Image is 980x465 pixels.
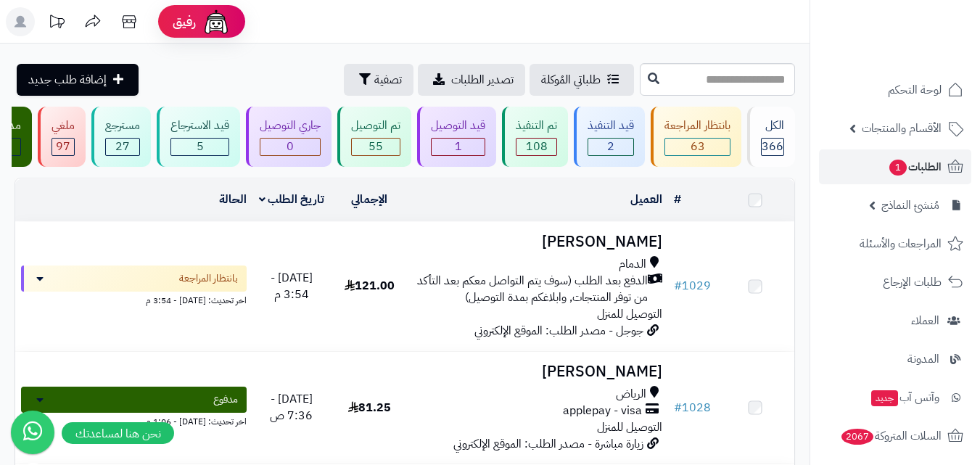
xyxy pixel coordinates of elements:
[674,191,681,208] a: #
[888,80,942,100] span: لوحة التحكم
[368,138,383,155] span: 55
[414,234,662,250] h3: [PERSON_NAME]
[270,390,313,424] span: [DATE] - 7:36 ص
[173,13,196,30] span: رفيق
[414,273,648,306] span: الدفع بعد الطلب (سوف يتم التواصل معكم بعد التأكد من توفر المنتجات, وابلاغكم بمدة التوصيل)
[819,342,971,376] a: المدونة
[219,191,247,208] a: الحالة
[21,413,247,428] div: اخر تحديث: [DATE] - 1:06 م
[179,271,238,286] span: بانتظار المراجعة
[674,399,682,416] span: #
[154,107,243,167] a: قيد الاسترجاع 5
[819,226,971,261] a: المراجعات والأسئلة
[819,265,971,300] a: طلبات الإرجاع
[665,139,730,155] div: 63
[664,118,730,134] div: بانتظار المراجعة
[28,71,107,89] span: إضافة طلب جديد
[38,7,75,40] a: تحديثات المنصة
[888,157,942,177] span: الطلبات
[259,191,325,208] a: تاريخ الطلب
[819,419,971,453] a: السلات المتروكة2067
[431,118,485,134] div: قيد التوصيل
[907,349,939,369] span: المدونة
[271,269,313,303] span: [DATE] - 3:54 م
[352,139,400,155] div: 55
[870,387,939,408] span: وآتس آب
[56,138,70,155] span: 97
[516,118,557,134] div: تم التنفيذ
[260,118,321,134] div: جاري التوصيل
[883,272,942,292] span: طلبات الإرجاع
[616,386,646,403] span: الرياض
[88,107,154,167] a: مسترجع 27
[819,149,971,184] a: الطلبات1
[607,138,614,155] span: 2
[744,107,798,167] a: الكل366
[571,107,648,167] a: قيد التنفيذ 2
[597,419,662,436] span: التوصيل للمنزل
[35,107,88,167] a: ملغي 97
[351,191,387,208] a: الإجمالي
[418,64,525,96] a: تصدير الطلبات
[52,139,74,155] div: 97
[630,191,662,208] a: العميل
[674,399,711,416] a: #1028
[530,64,634,96] a: طلباتي المُوكلة
[106,139,139,155] div: 27
[499,107,571,167] a: تم التنفيذ 108
[105,118,140,134] div: مسترجع
[541,71,601,89] span: طلباتي المُوكلة
[334,107,414,167] a: تم التوصيل 55
[619,256,646,273] span: الدمام
[414,107,499,167] a: قيد التوصيل 1
[691,138,705,155] span: 63
[881,195,939,215] span: مُنشئ النماذج
[860,234,942,254] span: المراجعات والأسئلة
[287,138,294,155] span: 0
[348,399,391,416] span: 81.25
[597,305,662,323] span: التوصيل للمنزل
[197,138,204,155] span: 5
[674,277,682,295] span: #
[21,292,247,307] div: اخر تحديث: [DATE] - 3:54 م
[345,277,395,295] span: 121.00
[911,310,939,331] span: العملاء
[351,118,400,134] div: تم التوصيل
[453,435,643,453] span: زيارة مباشرة - مصدر الطلب: الموقع الإلكتروني
[762,138,783,155] span: 366
[374,71,402,89] span: تصفية
[819,380,971,415] a: وآتس آبجديد
[648,107,744,167] a: بانتظار المراجعة 63
[451,71,514,89] span: تصدير الطلبات
[819,303,971,338] a: العملاء
[474,322,643,340] span: جوجل - مصدر الطلب: الموقع الإلكتروني
[414,363,662,380] h3: [PERSON_NAME]
[840,426,942,446] span: السلات المتروكة
[202,7,231,36] img: ai-face.png
[588,118,634,134] div: قيد التنفيذ
[115,138,130,155] span: 27
[588,139,633,155] div: 2
[171,139,228,155] div: 5
[455,138,462,155] span: 1
[841,429,873,445] span: 2067
[213,392,238,407] span: مدفوع
[52,118,75,134] div: ملغي
[243,107,334,167] a: جاري التوصيل 0
[563,403,642,419] span: applepay - visa
[526,138,548,155] span: 108
[881,39,966,70] img: logo-2.png
[819,73,971,107] a: لوحة التحكم
[674,277,711,295] a: #1029
[516,139,556,155] div: 108
[862,118,942,139] span: الأقسام والمنتجات
[432,139,485,155] div: 1
[344,64,413,96] button: تصفية
[17,64,139,96] a: إضافة طلب جديد
[871,390,898,406] span: جديد
[170,118,229,134] div: قيد الاسترجاع
[260,139,320,155] div: 0
[889,160,907,176] span: 1
[761,118,784,134] div: الكل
